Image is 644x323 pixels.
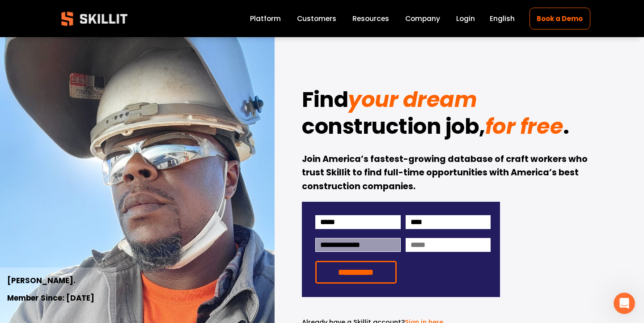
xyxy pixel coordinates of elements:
strong: [PERSON_NAME]. [7,275,76,286]
a: folder dropdown [352,13,389,25]
a: Customers [297,13,336,25]
strong: Find [302,85,348,115]
img: Skillit [54,5,135,32]
em: your dream [348,85,477,115]
strong: construction job, [302,111,485,141]
strong: . [563,111,569,141]
em: for free [485,111,563,141]
div: language picker [490,13,515,25]
strong: Member Since: [DATE] [7,293,94,303]
span: Resources [352,13,389,24]
a: Book a Demo [530,8,590,30]
iframe: Intercom live chat [614,293,635,314]
a: Login [456,13,475,25]
a: Platform [250,13,281,25]
a: Company [405,13,440,25]
strong: Join America’s fastest-growing database of craft workers who trust Skillit to find full-time oppo... [302,153,589,192]
span: English [490,13,515,24]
